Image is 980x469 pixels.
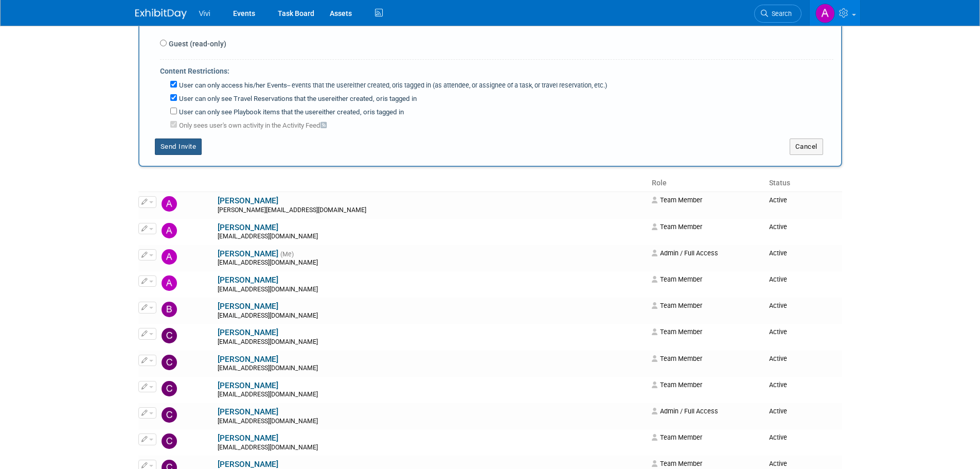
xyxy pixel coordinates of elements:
[287,81,607,89] span: -- events that the user is tagged in (as attendee, or assignee of a task, or travel reservation, ...
[652,460,702,467] span: Team Member
[652,381,702,389] span: Team Member
[162,355,177,370] img: Cassie Lapp
[177,121,327,131] label: Only sees user's own activity in the Activity Feed
[162,302,177,317] img: Ben Straw
[162,196,177,212] img: Aaron Misner
[218,275,278,285] a: [PERSON_NAME]
[218,233,646,241] div: [EMAIL_ADDRESS][DOMAIN_NAME]
[652,433,702,441] span: Team Member
[135,9,187,19] img: ExhibitDay
[218,302,278,311] a: [PERSON_NAME]
[177,81,607,91] label: User can only access his/her Events
[769,223,787,231] span: Active
[318,108,370,116] span: either created, or
[769,196,787,204] span: Active
[167,39,226,49] label: Guest (read-only)
[652,223,702,231] span: Team Member
[652,249,718,257] span: Admin / Full Access
[218,460,278,469] a: [PERSON_NAME]
[218,444,646,452] div: [EMAIL_ADDRESS][DOMAIN_NAME]
[769,407,787,415] span: Active
[218,433,278,443] a: [PERSON_NAME]
[768,10,792,18] span: Search
[769,328,787,336] span: Active
[769,355,787,362] span: Active
[160,60,833,79] div: Content Restrictions:
[218,249,278,258] a: [PERSON_NAME]
[769,460,787,467] span: Active
[652,355,702,362] span: Team Member
[218,338,646,346] div: [EMAIL_ADDRESS][DOMAIN_NAME]
[754,5,801,23] a: Search
[162,381,177,396] img: Celeste Tracy
[331,95,383,102] span: either created, or
[218,391,646,399] div: [EMAIL_ADDRESS][DOMAIN_NAME]
[769,249,787,257] span: Active
[218,418,646,426] div: [EMAIL_ADDRESS][DOMAIN_NAME]
[155,138,202,155] button: Send Invite
[218,206,646,215] div: [PERSON_NAME][EMAIL_ADDRESS][DOMAIN_NAME]
[162,407,177,423] img: Cindy Beets
[162,328,177,343] img: Caitlin Ishibashi
[815,4,835,23] img: Amy Barker
[218,196,278,205] a: [PERSON_NAME]
[177,94,417,104] label: User can only see Travel Reservations that the user is tagged in
[218,355,278,364] a: [PERSON_NAME]
[218,407,278,416] a: [PERSON_NAME]
[769,302,787,309] span: Active
[218,328,278,337] a: [PERSON_NAME]
[769,381,787,389] span: Active
[652,196,702,204] span: Team Member
[652,275,702,283] span: Team Member
[652,407,718,415] span: Admin / Full Access
[280,251,294,258] span: (Me)
[218,286,646,294] div: [EMAIL_ADDRESS][DOMAIN_NAME]
[790,138,823,155] button: Cancel
[218,223,278,232] a: [PERSON_NAME]
[199,9,210,18] span: Vivi
[765,175,842,192] th: Status
[218,381,278,390] a: [PERSON_NAME]
[162,433,177,449] img: Clara Greenstein
[162,249,177,265] img: Amy Barker
[349,81,398,89] span: either created, or
[648,175,765,192] th: Role
[177,108,404,117] label: User can only see Playbook items that the user is tagged in
[218,364,646,373] div: [EMAIL_ADDRESS][DOMAIN_NAME]
[652,328,702,336] span: Team Member
[162,223,177,238] img: Abhishek Beeravelly
[769,433,787,441] span: Active
[218,312,646,320] div: [EMAIL_ADDRESS][DOMAIN_NAME]
[652,302,702,309] span: Team Member
[162,275,177,291] img: Annie Nguyen
[769,275,787,283] span: Active
[218,259,646,267] div: [EMAIL_ADDRESS][DOMAIN_NAME]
